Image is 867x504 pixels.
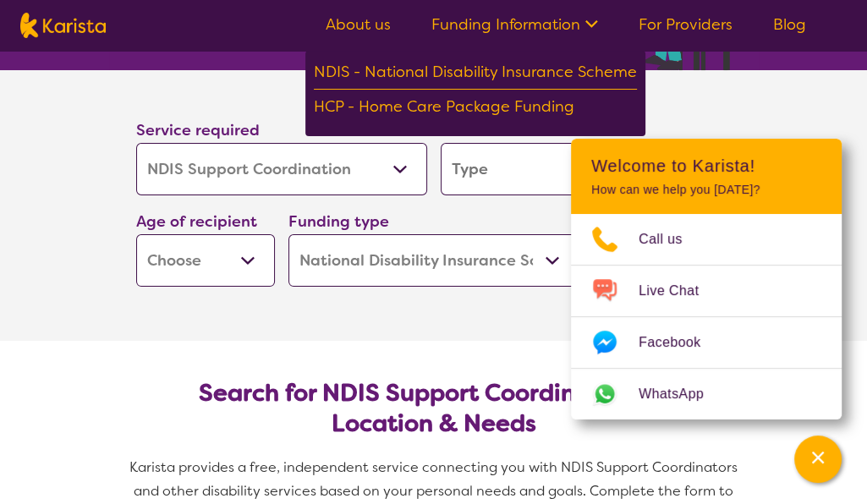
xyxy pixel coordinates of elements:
p: How can we help you [DATE]? [591,183,821,197]
input: Type [441,143,732,195]
button: Channel Menu [794,436,842,483]
a: Funding Information [431,14,598,35]
span: Call us [639,227,703,252]
span: Facebook [639,330,721,355]
label: Funding type [288,211,389,232]
div: NDIS - National Disability Insurance Scheme [314,59,637,90]
label: Age of recipient [136,211,257,232]
ul: Choose channel [571,214,842,419]
span: WhatsApp [639,381,724,407]
a: Web link opens in a new tab. [571,369,842,419]
h2: Search for NDIS Support Coordinators by Location & Needs [150,378,718,439]
h2: Welcome to Karista! [591,156,821,176]
a: Blog [773,14,806,35]
a: About us [326,14,391,35]
img: Karista logo [20,13,106,38]
a: For Providers [639,14,733,35]
div: Channel Menu [571,139,842,419]
span: Live Chat [639,278,719,304]
div: HCP - Home Care Package Funding [314,94,637,123]
label: Service required [136,120,260,140]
